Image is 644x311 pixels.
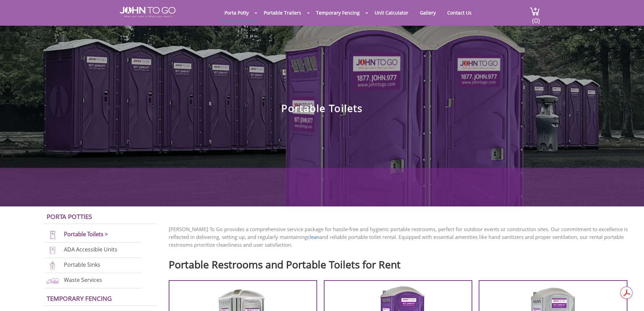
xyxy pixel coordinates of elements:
a: Porta Potties [47,212,92,221]
a: Temporary Fencing [311,6,365,19]
h2: Portable Restrooms and Portable Toilets for Rent [169,256,634,270]
p: [PERSON_NAME] To Go provides a comprehensive service package for hassle-free and hygienic portabl... [169,225,634,249]
a: Portable Sinks [64,261,100,268]
a: Porta Potty [219,6,254,19]
a: Portable Trailers [259,6,306,19]
a: Temporary Fencing [47,294,112,303]
span: (0) [532,10,540,25]
a: Unit Calculator [369,6,413,19]
a: Gallery [415,6,441,19]
img: portable-sinks-new.png [45,261,60,270]
a: Waste Services [64,276,102,284]
img: waste-services-new.png [45,276,60,285]
a: Portable Toilets > [64,230,108,238]
a: clean [307,234,319,240]
img: ADA-units-new.png [45,246,60,255]
a: Contact Us [442,6,477,19]
img: portable-toilets-new.png [45,230,60,240]
img: JOHN to go [120,7,175,18]
img: cart a [530,7,540,16]
a: ADA Accessible Units [64,246,117,253]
